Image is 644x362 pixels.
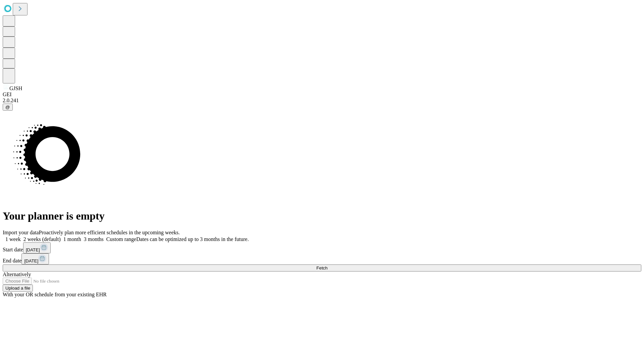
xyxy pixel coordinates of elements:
span: Fetch [316,265,327,270]
span: 1 month [63,236,81,242]
button: [DATE] [21,253,49,264]
div: GEI [3,92,641,98]
span: Dates can be optimized up to 3 months in the future. [136,236,249,242]
h1: Your planner is empty [3,210,641,222]
span: 3 months [84,236,104,242]
span: GJSH [9,85,22,91]
button: Upload a file [3,285,33,292]
span: Alternatively [3,271,31,277]
span: [DATE] [26,247,40,252]
div: End date [3,253,641,264]
button: Fetch [3,264,641,271]
button: [DATE] [23,242,51,253]
span: Proactively plan more efficient schedules in the upcoming weeks. [39,230,180,235]
button: @ [3,104,13,111]
span: With your OR schedule from your existing EHR [3,292,107,297]
span: Custom range [106,236,136,242]
div: Start date [3,242,641,253]
span: 1 week [5,236,21,242]
span: Import your data [3,230,39,235]
span: 2 weeks (default) [23,236,61,242]
div: 2.0.241 [3,98,641,104]
span: [DATE] [24,258,38,263]
span: @ [5,105,10,110]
